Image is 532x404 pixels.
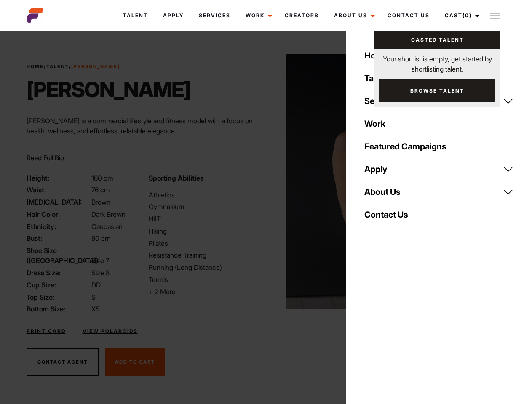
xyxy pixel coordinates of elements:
[359,112,519,135] a: Work
[359,90,519,112] a: Services
[91,174,113,182] span: 160 cm
[27,7,43,24] img: cropped-aefm-brand-fav-22-square.png
[83,327,138,335] a: View Polaroids
[149,174,203,182] strong: Sporting Abilities
[27,63,120,70] span: / /
[191,4,238,27] a: Services
[27,268,90,278] span: Dress Size:
[27,77,190,102] h1: [PERSON_NAME]
[359,44,519,67] a: Home
[149,190,261,200] li: Athletics
[105,348,165,376] button: Add To Cast
[91,210,126,218] span: Dark Brown
[359,158,519,181] a: Apply
[27,245,90,266] span: Shoe Size ([GEOGRAPHIC_DATA]):
[27,209,90,219] span: Hair Color:
[374,31,500,49] a: Casted Talent
[359,135,519,158] a: Featured Campaigns
[149,214,261,224] li: HIIT
[149,238,261,248] li: Pilates
[91,281,101,289] span: DD
[91,256,109,265] span: Size 7
[27,221,90,231] span: Ethnicity:
[27,173,90,183] span: Height:
[490,11,500,21] img: Burger icon
[91,305,100,313] span: XS
[359,181,519,203] a: About Us
[91,222,123,231] span: Caucasian
[27,292,90,302] span: Top Size:
[91,293,96,301] span: S
[238,4,277,27] a: Work
[437,4,484,27] a: Cast(0)
[115,359,155,365] span: Add To Cast
[359,203,519,226] a: Contact Us
[27,154,64,162] span: Read Full Bio
[27,153,64,163] button: Read Full Bio
[277,4,326,27] a: Creators
[155,4,191,27] a: Apply
[462,12,472,19] span: (0)
[379,79,495,102] a: Browse Talent
[380,4,437,27] a: Contact Us
[27,233,90,243] span: Bust:
[27,185,90,195] span: Waist:
[91,234,111,242] span: 90 cm
[91,186,110,194] span: 76 cm
[149,202,261,212] li: Gymnasium
[27,304,90,314] span: Bottom Size:
[91,268,110,277] span: Size 8
[374,49,500,74] p: Your shortlist is empty, get started by shortlisting talent.
[115,4,155,27] a: Talent
[27,143,261,173] p: Through her modeling and wellness brand, HEAL, she inspires others on their wellness journeys—cha...
[149,250,261,260] li: Resistance Training
[149,274,261,284] li: Tennis
[149,262,261,272] li: Running (Long Distance)
[149,226,261,236] li: Hiking
[27,116,261,136] p: [PERSON_NAME] is a commercial lifestyle and fitness model with a focus on health, wellness, and e...
[71,64,120,69] strong: [PERSON_NAME]
[27,280,90,290] span: Cup Size:
[326,4,380,27] a: About Us
[27,64,44,69] a: Home
[149,287,176,296] span: + 2 More
[46,64,69,69] a: Talent
[27,348,99,376] button: Contact Agent
[27,327,66,335] a: Print Card
[359,67,519,90] a: Talent
[91,198,110,206] span: Brown
[27,197,90,207] span: [MEDICAL_DATA]:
